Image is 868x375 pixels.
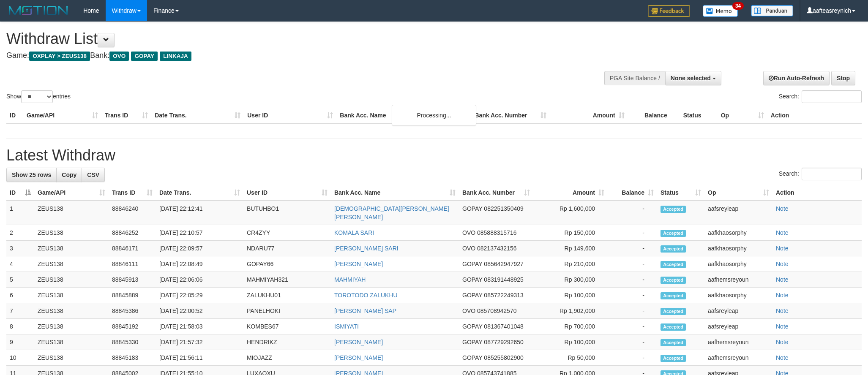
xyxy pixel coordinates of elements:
[462,276,482,283] span: GOPAY
[462,205,482,212] span: GOPAY
[462,354,482,361] span: GOPAY
[6,52,570,60] h4: Game: Bank:
[471,108,549,123] th: Bank Acc. Number
[704,288,772,303] td: aafkhaosorphy
[608,319,657,334] td: -
[671,75,711,82] span: None selected
[109,288,156,303] td: 88845889
[604,71,665,85] div: PGA Site Balance /
[151,108,244,123] th: Date Trans.
[776,276,789,283] a: Note
[533,256,608,272] td: Rp 210,000
[34,256,109,272] td: ZEUS138
[34,241,109,256] td: ZEUS138
[87,171,99,178] span: CSV
[704,241,772,256] td: aafkhaosorphy
[661,355,686,362] span: Accepted
[336,108,471,123] th: Bank Acc. Name
[34,303,109,319] td: ZEUS138
[243,303,331,319] td: PANELHOKI
[12,171,51,178] span: Show 25 rows
[334,307,396,314] a: [PERSON_NAME] SAP
[718,108,767,123] th: Op
[34,350,109,366] td: ZEUS138
[6,147,862,164] h1: Latest Withdraw
[6,168,57,182] a: Show 25 rows
[334,292,398,299] a: TOROTODO ZALUKHU
[334,323,359,330] a: ISMIYATI
[6,334,34,350] td: 9
[109,350,156,366] td: 88845183
[156,201,243,225] td: [DATE] 22:12:41
[334,229,374,236] a: KOMALA SARI
[6,201,34,225] td: 1
[6,256,34,272] td: 4
[661,339,686,346] span: Accepted
[6,319,34,334] td: 8
[156,288,243,303] td: [DATE] 22:05:29
[131,52,158,61] span: GOPAY
[772,185,862,201] th: Action
[23,108,101,123] th: Game/API
[776,261,789,267] a: Note
[109,52,129,61] span: OVO
[484,276,523,283] span: Copy 083191448925 to clipboard
[34,319,109,334] td: ZEUS138
[608,288,657,303] td: -
[661,308,686,315] span: Accepted
[484,292,523,299] span: Copy 085722249313 to clipboard
[156,185,243,201] th: Date Trans.: activate to sort column ascending
[661,245,686,253] span: Accepted
[802,168,862,180] input: Search:
[776,229,789,236] a: Note
[779,168,862,180] label: Search:
[484,339,523,345] span: Copy 087729292650 to clipboard
[533,241,608,256] td: Rp 149,600
[831,71,855,85] a: Stop
[331,185,459,201] th: Bank Acc. Name: activate to sort column ascending
[608,303,657,319] td: -
[6,350,34,366] td: 10
[6,185,34,201] th: ID: activate to sort column descending
[6,225,34,241] td: 2
[533,185,608,201] th: Amount: activate to sort column ascending
[462,245,475,252] span: OVO
[6,288,34,303] td: 6
[62,171,76,178] span: Copy
[657,185,704,201] th: Status: activate to sort column ascending
[763,71,830,85] a: Run Auto-Refresh
[462,307,475,314] span: OVO
[661,206,686,213] span: Accepted
[34,225,109,241] td: ZEUS138
[101,108,151,123] th: Trans ID
[665,71,721,85] button: None selected
[156,256,243,272] td: [DATE] 22:08:49
[334,245,399,252] a: [PERSON_NAME] SARI
[109,256,156,272] td: 88846111
[334,261,383,267] a: [PERSON_NAME]
[6,108,23,123] th: ID
[550,108,628,123] th: Amount
[477,245,516,252] span: Copy 082137432156 to clipboard
[776,339,789,345] a: Note
[243,334,331,350] td: HENDRIKZ
[109,241,156,256] td: 88846171
[6,241,34,256] td: 3
[776,205,789,212] a: Note
[704,319,772,334] td: aafsreyleap
[462,261,482,267] span: GOPAY
[56,168,82,182] a: Copy
[608,225,657,241] td: -
[477,229,516,236] span: Copy 085888315716 to clipboard
[6,272,34,288] td: 5
[156,319,243,334] td: [DATE] 21:58:03
[334,205,449,220] a: [DEMOGRAPHIC_DATA][PERSON_NAME] [PERSON_NAME]
[661,261,686,268] span: Accepted
[109,185,156,201] th: Trans ID: activate to sort column ascending
[244,108,336,123] th: User ID
[608,350,657,366] td: -
[156,350,243,366] td: [DATE] 21:56:11
[334,339,383,345] a: [PERSON_NAME]
[680,108,718,123] th: Status
[484,261,523,267] span: Copy 085642947927 to clipboard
